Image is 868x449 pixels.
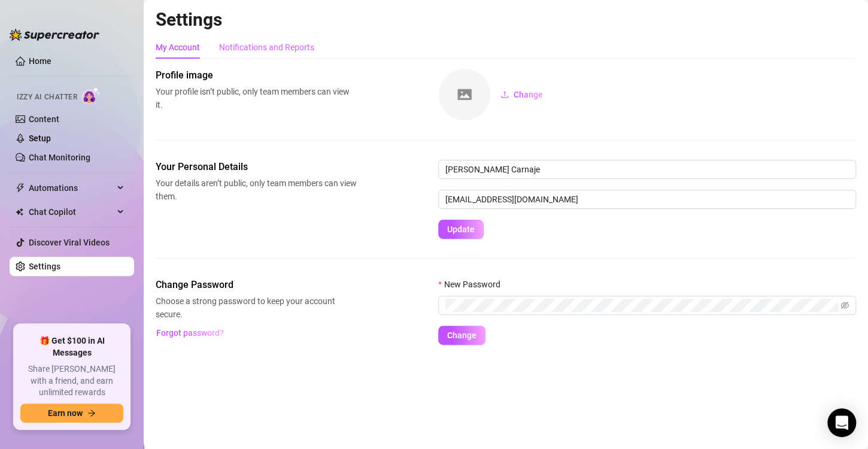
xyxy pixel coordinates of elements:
[156,295,357,321] span: Choose a strong password to keep your account secure.
[445,299,838,312] input: New Password
[17,92,77,103] span: Izzy AI Chatter
[500,90,509,99] span: upload
[447,224,475,234] span: Update
[438,278,508,291] label: New Password
[447,330,477,340] span: Change
[156,177,357,203] span: Your details aren’t public, only team members can view them.
[156,328,224,338] span: Forgot password?
[29,202,114,222] span: Chat Copilot
[438,326,485,345] button: Change
[156,68,357,83] span: Profile image
[438,220,484,239] button: Update
[840,301,849,310] span: eye-invisible
[156,278,357,292] span: Change Password
[156,160,357,174] span: Your Personal Details
[514,90,543,99] span: Change
[20,404,123,423] button: Earn nowarrow-right
[20,363,123,399] span: Share [PERSON_NAME] with a friend, and earn unlimited rewards
[156,41,200,54] div: My Account
[29,134,51,143] a: Setup
[29,178,114,198] span: Automations
[16,208,23,216] img: Chat Copilot
[20,335,123,359] span: 🎁 Get $100 in AI Messages
[438,160,856,179] input: Enter name
[10,29,99,41] img: logo-BBDzfeDw.svg
[48,408,83,418] span: Earn now
[29,153,90,162] a: Chat Monitoring
[29,238,110,247] a: Discover Viral Videos
[491,85,553,104] button: Change
[156,323,224,342] button: Forgot password?
[16,183,25,193] span: thunderbolt
[219,41,314,54] div: Notifications and Reports
[156,85,357,111] span: Your profile isn’t public, only team members can view it.
[87,409,96,417] span: arrow-right
[82,87,101,104] img: AI Chatter
[29,114,59,124] a: Content
[29,262,60,271] a: Settings
[29,56,51,66] a: Home
[439,69,490,120] img: square-placeholder.png
[827,408,856,437] div: Open Intercom Messenger
[438,190,856,209] input: Enter new email
[156,8,856,31] h2: Settings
